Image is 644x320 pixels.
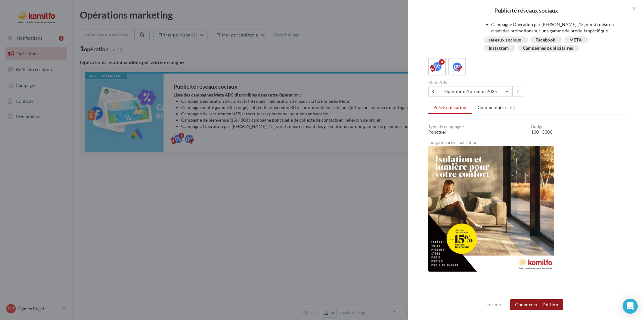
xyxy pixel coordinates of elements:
[523,46,573,51] div: Campagnes publicitaires
[491,21,624,34] li: Campagne Opération par [PERSON_NAME] (15 jours) : mise en avant des promotions sur une gamme de p...
[489,46,509,51] div: Instagram
[428,124,526,129] div: Type de campagne
[428,146,554,272] img: 0df348e65638c7a133e2b42d1ef67b52.jpg
[531,129,629,135] div: 100 - 500€
[510,105,515,110] span: (0)
[531,124,629,129] div: Budget
[478,104,508,111] span: Commentaires
[439,59,445,65] div: 8
[569,38,582,42] div: META
[489,38,522,42] div: réseaux sociaux
[439,86,513,97] button: Opération Automne 2025
[510,299,563,310] button: Commencer l'édition
[428,129,526,135] div: Ponctuel
[418,8,634,13] div: Publicité réseaux sociaux
[484,301,504,308] button: Fermer
[536,38,556,42] div: Facebook
[428,140,629,145] div: Image de prévisualisation
[428,80,526,85] div: Meta Ads
[623,299,638,314] div: Open Intercom Messenger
